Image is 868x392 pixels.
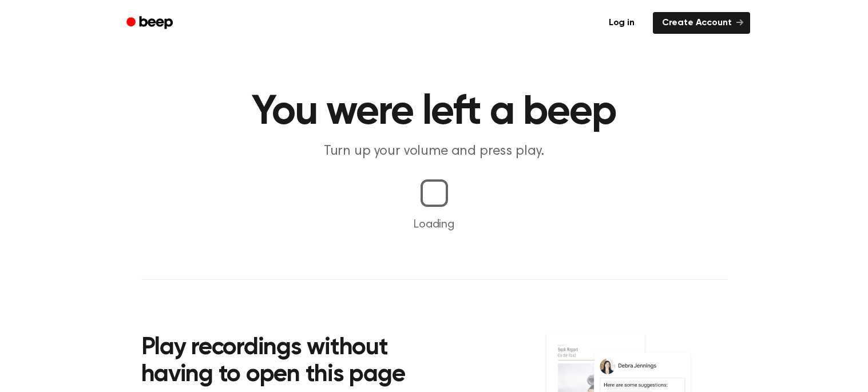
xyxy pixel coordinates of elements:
[14,216,854,233] p: Loading
[597,10,646,36] a: Log in
[141,335,450,389] h2: Play recordings without having to open this page
[653,12,750,34] a: Create Account
[141,92,727,133] h1: You were left a beep
[215,142,654,161] p: Turn up your volume and press play.
[118,12,183,34] a: Beep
